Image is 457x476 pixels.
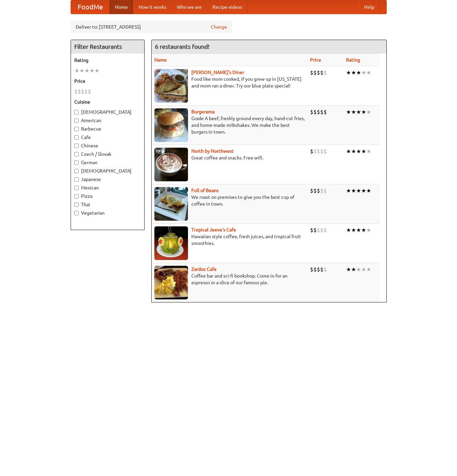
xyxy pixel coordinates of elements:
[317,69,320,76] li: $
[154,76,305,89] p: Food like mom cooked, if you grew up in [US_STATE] and mom ran a diner. Try our blue plate special!
[155,43,210,50] ng-pluralize: 6 restaurants found!
[74,134,141,141] label: Cafe
[74,210,141,216] label: Vegetarian
[110,0,133,14] a: Home
[361,266,366,273] li: ★
[313,266,317,273] li: $
[320,108,323,116] li: $
[323,266,327,273] li: $
[74,78,141,84] h5: Price
[323,187,327,194] li: $
[74,169,79,173] input: [DEMOGRAPHIC_DATA]
[356,226,361,234] li: ★
[351,266,356,273] li: ★
[310,108,313,116] li: $
[346,108,351,116] li: ★
[191,188,219,193] a: Full of Beans
[346,69,351,76] li: ★
[366,226,371,234] li: ★
[74,110,79,114] input: [DEMOGRAPHIC_DATA]
[317,187,320,194] li: $
[323,226,327,234] li: $
[71,21,232,33] div: Deliver to: [STREET_ADDRESS]
[74,177,79,182] input: Japanese
[366,187,371,194] li: ★
[366,266,371,273] li: ★
[323,148,327,155] li: $
[211,24,227,30] a: Change
[74,135,79,140] input: Cafe
[351,69,356,76] li: ★
[310,187,313,194] li: $
[94,67,100,74] li: ★
[154,226,188,260] img: jeeves.jpg
[74,88,78,95] li: $
[207,0,247,14] a: Recipe videos
[317,226,320,234] li: $
[154,69,188,103] img: sallys.jpg
[191,148,234,154] a: North by Northwest
[361,226,366,234] li: ★
[172,0,207,14] a: Who we are
[74,160,79,165] input: German
[74,118,79,123] input: American
[313,69,317,76] li: $
[191,70,244,75] a: [PERSON_NAME]'s Diner
[320,69,323,76] li: $
[71,0,110,14] a: FoodMe
[74,117,141,124] label: American
[351,108,356,116] li: ★
[84,88,88,95] li: $
[191,227,236,232] a: Tropical Jeeve's Cafe
[323,108,327,116] li: $
[191,266,217,272] a: Zardoz Cafe
[74,127,79,131] input: Barbecue
[89,67,94,74] li: ★
[74,109,141,115] label: [DEMOGRAPHIC_DATA]
[366,108,371,116] li: ★
[359,0,380,14] a: Help
[346,57,360,63] a: Rating
[74,186,79,190] input: Mexican
[313,187,317,194] li: $
[74,176,141,183] label: Japanese
[320,226,323,234] li: $
[154,266,188,299] img: zardoz.jpg
[310,69,313,76] li: $
[74,201,141,208] label: Thai
[191,109,215,114] a: Burgerama
[361,108,366,116] li: ★
[154,148,188,181] img: north.jpg
[313,226,317,234] li: $
[323,69,327,76] li: $
[154,194,305,207] p: We roast on premises to give you the best cup of coffee in town.
[317,108,320,116] li: $
[310,226,313,234] li: $
[356,148,361,155] li: ★
[74,159,141,166] label: German
[351,148,356,155] li: ★
[356,187,361,194] li: ★
[356,69,361,76] li: ★
[81,88,84,95] li: $
[351,226,356,234] li: ★
[310,57,321,63] a: Price
[313,108,317,116] li: $
[74,203,79,207] input: Thai
[346,266,351,273] li: ★
[320,187,323,194] li: $
[154,187,188,221] img: beans.jpg
[310,266,313,273] li: $
[361,69,366,76] li: ★
[317,266,320,273] li: $
[317,148,320,155] li: $
[74,151,141,157] label: Czech / Slovak
[79,67,84,74] li: ★
[74,152,79,156] input: Czech / Slovak
[74,125,141,132] label: Barbecue
[74,67,79,74] li: ★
